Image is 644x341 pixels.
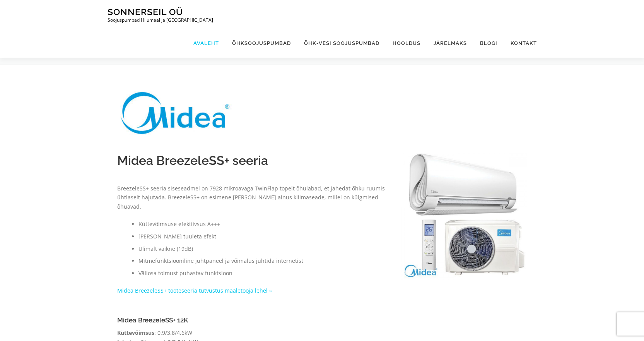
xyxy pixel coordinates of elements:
[138,232,385,241] li: [PERSON_NAME] tuuleta efekt
[225,29,297,58] a: Õhksoojuspumbad
[138,244,385,254] li: Ülimalt vaikne (19dB)
[138,269,385,278] li: Väliosa tolmust puhastav funktsioon
[117,287,272,294] a: Midea BreezeleSS+ tooteseeria tutvustus maaletooja lehel »
[504,29,537,58] a: Kontakt
[427,29,473,58] a: Järelmaks
[401,153,527,280] img: Midea Breezeless-1000x1000
[297,29,386,58] a: Õhk-vesi soojuspumbad
[117,317,314,324] h4: Midea BreezeleSS+ 12K
[187,29,225,58] a: Avaleht
[108,7,183,17] a: Sonnerseil OÜ
[117,329,154,336] strong: Küttevõimsus
[117,153,268,168] span: Midea BreezeleSS+ seeria
[386,29,427,58] a: Hooldus
[117,88,233,138] img: Midea
[138,219,385,229] li: Küttevõimsuse efektiivsus A+++
[108,17,213,23] p: Soojuspumbad Hiiumaal ja [GEOGRAPHIC_DATA]
[138,256,385,266] li: Mitmefunktsiooniline juhtpaneel ja võimalus juhtida internetist
[473,29,504,58] a: Blogi
[117,184,385,211] p: BreezeleSS+ seeria siseseadmel on 7928 mikroavaga TwinFlap topelt õhulabad, et jahedat õhku ruumi...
